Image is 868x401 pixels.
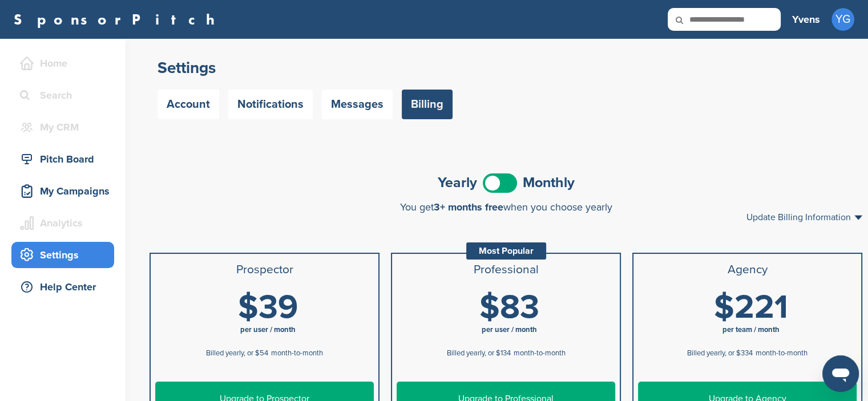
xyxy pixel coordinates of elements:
a: Billing [402,90,453,119]
span: per user / month [482,325,537,334]
h3: Agency [638,263,857,277]
div: Pitch Board [17,149,114,169]
a: Account [158,90,219,119]
h2: Settings [158,58,854,78]
div: Help Center [17,277,114,297]
span: Monthly [523,176,575,190]
h3: Prospector [155,263,374,277]
div: My Campaigns [17,181,114,201]
a: Pitch Board [11,146,114,172]
span: Billed yearly, or $134 [447,349,511,358]
div: You get when you choose yearly [150,201,862,213]
span: Billed yearly, or $334 [687,349,753,358]
div: Analytics [17,213,114,233]
a: Messages [322,90,393,119]
span: $83 [479,287,539,327]
a: SponsorPitch [14,12,222,27]
a: Home [11,50,114,76]
a: Search [11,82,114,108]
a: Update Billing Information [746,213,862,222]
span: 3+ months free [434,201,503,213]
span: month-to-month [514,349,566,358]
a: My CRM [11,114,114,140]
h3: Professional [397,263,615,277]
span: month-to-month [756,349,808,358]
a: Settings [11,242,114,268]
div: Most Popular [466,242,546,260]
div: Home [17,53,114,74]
div: Search [17,85,114,106]
span: YG [831,8,854,31]
a: Notifications [228,90,313,119]
a: Yvens [792,7,820,32]
span: per user / month [240,325,296,334]
span: month-to-month [271,349,323,358]
div: My CRM [17,117,114,137]
span: Yearly [438,176,477,190]
a: My Campaigns [11,178,114,204]
span: Billed yearly, or $54 [206,349,268,358]
span: $221 [714,287,788,327]
iframe: Button to launch messaging window [822,355,859,392]
div: Settings [17,245,114,265]
a: Help Center [11,274,114,300]
span: per team / month [722,325,780,334]
span: $39 [238,287,298,327]
a: Analytics [11,210,114,236]
h3: Yvens [792,11,820,27]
